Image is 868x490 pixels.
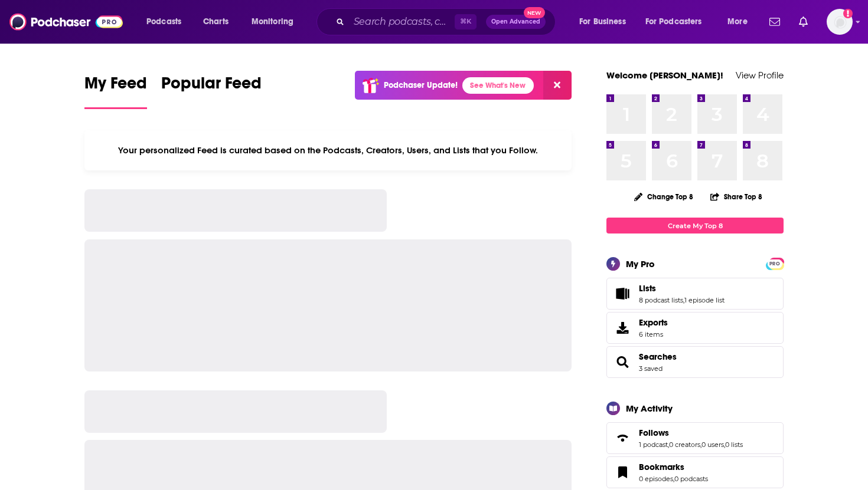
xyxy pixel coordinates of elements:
div: My Pro [626,258,655,269]
a: 1 episode list [684,296,725,304]
a: Searches [639,351,677,362]
a: 1 podcast [639,440,668,449]
span: , [668,440,669,449]
svg: Add a profile image [843,9,853,18]
a: Follows [639,427,743,438]
a: Exports [606,312,784,344]
a: Create My Top 8 [606,218,784,234]
span: Lists [606,278,784,310]
span: Bookmarks [639,462,684,472]
img: Podchaser - Follow, Share and Rate Podcasts [9,11,123,33]
span: Monitoring [252,14,293,30]
a: Show notifications dropdown [794,12,812,32]
span: 6 items [639,330,668,338]
span: , [724,440,725,449]
a: Bookmarks [611,464,634,481]
a: 0 users [701,440,724,449]
a: 3 saved [639,364,663,373]
a: Follows [611,430,634,446]
span: Follows [606,422,784,454]
span: Logged in as SolComms [827,9,853,35]
span: Exports [639,317,668,328]
p: Podchaser Update! [384,80,458,90]
a: 0 creators [669,440,700,449]
span: More [727,14,748,30]
input: Search podcasts, credits, & more... [349,12,455,31]
a: Charts [195,12,236,31]
span: Bookmarks [606,456,784,488]
a: Show notifications dropdown [765,12,785,32]
span: Exports [611,320,634,336]
button: Open AdvancedNew [486,15,546,29]
a: My Feed [84,73,147,109]
span: For Podcasters [645,14,702,30]
a: 8 podcast lists [639,296,683,304]
div: My Activity [626,403,673,414]
span: , [683,296,684,304]
span: ⌘ K [455,14,477,29]
a: 0 episodes [639,475,673,483]
a: Searches [611,354,634,370]
button: Share Top 8 [710,185,763,208]
button: Change Top 8 [627,189,700,204]
span: Open Advanced [491,19,540,25]
button: Show profile menu [827,9,853,35]
div: Your personalized Feed is curated based on the Podcasts, Creators, Users, and Lists that you Follow. [84,130,572,170]
img: User Profile [827,9,853,35]
span: Charts [203,14,229,30]
a: Lists [639,283,725,294]
button: open menu [719,12,762,31]
span: Podcasts [146,14,181,30]
a: PRO [768,259,782,268]
button: open menu [571,12,641,31]
span: Follows [639,427,669,438]
a: Popular Feed [161,73,262,109]
a: 0 lists [725,440,743,449]
a: View Profile [736,70,784,81]
span: PRO [768,259,782,268]
span: , [673,475,674,483]
button: open menu [638,12,719,31]
span: Popular Feed [161,73,262,100]
span: For Business [579,14,626,30]
div: Search podcasts, credits, & more... [328,8,567,35]
a: Welcome [PERSON_NAME]! [606,70,723,81]
a: Lists [611,285,634,302]
a: Bookmarks [639,462,708,472]
span: My Feed [84,73,147,100]
span: New [524,7,545,18]
span: Searches [606,346,784,378]
button: open menu [243,12,309,31]
button: open menu [138,12,197,31]
a: 0 podcasts [674,475,708,483]
span: Lists [639,283,656,294]
span: , [700,440,701,449]
a: See What's New [462,77,534,94]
